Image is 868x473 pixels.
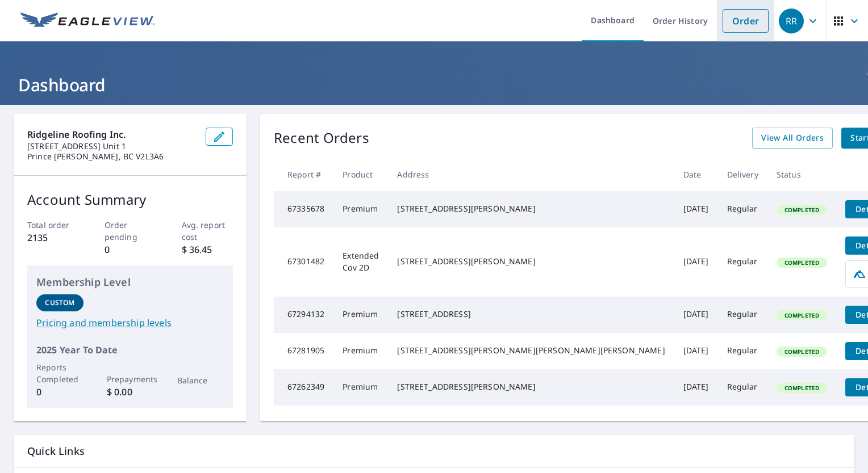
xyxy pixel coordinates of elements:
a: View All Orders [752,128,833,149]
td: 67262349 [274,369,333,406]
p: [STREET_ADDRESS] Unit 1 [27,141,197,151]
p: Recent Orders [274,128,369,149]
div: [STREET_ADDRESS][PERSON_NAME] [397,256,665,267]
td: 67281905 [274,333,333,369]
p: Prince [PERSON_NAME], BC V2L3A6 [27,151,197,162]
th: Address [388,158,674,191]
img: EV Logo [20,12,155,29]
div: RR [779,9,804,33]
td: [DATE] [674,297,718,333]
td: [DATE] [674,227,718,297]
td: [DATE] [674,369,718,406]
div: [STREET_ADDRESS][PERSON_NAME] [397,203,665,214]
td: Regular [718,191,767,227]
p: Total order [27,219,79,231]
a: Pricing and membership levels [36,316,224,330]
td: Regular [718,297,767,333]
td: 67294132 [274,297,333,333]
p: Order pending [105,219,156,243]
td: Premium [333,333,388,369]
td: Regular [718,369,767,406]
td: [DATE] [674,333,718,369]
p: Account Summary [27,189,233,210]
p: 2025 Year To Date [36,343,224,357]
h1: Dashboard [14,73,854,96]
td: Regular [718,227,767,297]
p: 0 [105,243,156,256]
td: Regular [718,333,767,369]
span: Completed [778,259,826,267]
p: Reports Completed [36,361,84,385]
p: 2135 [27,231,79,244]
th: Product [333,158,388,191]
p: Avg. report cost [182,219,233,243]
p: Ridgeline Roofing Inc. [27,128,197,141]
td: 67301482 [274,227,333,297]
span: Completed [778,311,826,319]
th: Status [767,158,836,191]
div: [STREET_ADDRESS] [397,309,665,320]
p: $ 0.00 [107,385,154,399]
span: Completed [778,348,826,356]
td: Premium [333,191,388,227]
p: Custom [45,298,74,308]
td: Extended Cov 2D [333,227,388,297]
th: Date [674,158,718,191]
p: 0 [36,385,84,399]
td: Premium [333,297,388,333]
span: View All Orders [761,131,824,145]
p: Balance [177,374,224,386]
div: [STREET_ADDRESS][PERSON_NAME][PERSON_NAME][PERSON_NAME] [397,345,665,356]
p: Membership Level [36,274,224,290]
a: Order [723,9,769,33]
td: [DATE] [674,191,718,227]
p: $ 36.45 [182,243,233,256]
th: Report # [274,158,333,191]
span: Completed [778,384,826,392]
td: 67335678 [274,191,333,227]
td: Premium [333,369,388,406]
div: [STREET_ADDRESS][PERSON_NAME] [397,381,665,392]
span: Completed [778,206,826,214]
p: Quick Links [27,444,841,458]
p: Prepayments [107,373,154,385]
th: Delivery [718,158,767,191]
